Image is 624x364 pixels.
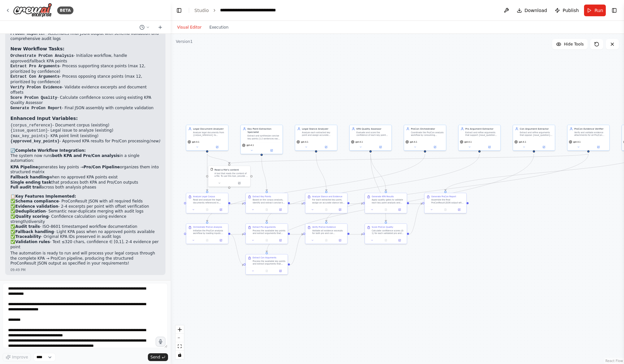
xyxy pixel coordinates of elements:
[349,202,363,205] g: Edge from 15cf9840-3148-4eca-bb80-58158e7b0e99 to fa309409-fd9c-432a-99ee-3d7b864f9f8d
[253,195,271,198] div: Extract Key Points
[409,202,422,205] g: Edge from fa309409-fd9c-432a-99ee-3d7b864f9f8d to 3a0b5cdd-5e09-4224-94ba-c29f8356c0e1
[15,209,46,214] strong: Deduplication
[10,134,160,139] li: - KPA point limit (existing)
[10,134,48,138] code: {max_key_points}
[215,238,227,242] button: Open in side panel
[52,153,119,158] strong: both KPA and Pro/Con analysis
[334,208,346,212] button: Open in side panel
[312,226,336,228] div: Verify ProCon Evidence
[193,127,226,130] div: Legal Document Analyzer
[394,208,406,212] button: Open in side panel
[513,125,555,151] div: Con Argument ExtractorExtract and refine arguments that oppose {issue_question} from the availabl...
[230,181,249,185] button: Open in side panel
[253,199,286,204] div: Based on the corpus analysis, identify and extract concise key points (1-2 sentences each) that r...
[208,165,251,187] div: FileReadToolRead a file's contentA tool that reads the content of a file. To use this tool, provi...
[186,125,228,151] div: Legal Document AnalyzerAnalyze legal documents from {corpus_reference} to understand the corpus c...
[10,74,59,79] code: Extract Con Arguments
[305,223,348,244] div: Verify ProCon EvidenceValidate all evidence excerpts for both pro and con arguments. Verify each ...
[186,223,228,244] div: Orchestrate ProCon AnalysisInitialize the Pro/Con analysis workflow by loading inputs: {issue_que...
[230,202,244,205] g: Edge from 2a0774f8-9de8-4abf-b7c6-6c649ad9edfc to 3222d73d-9d1c-4045-9059-774563f1d931
[175,325,184,334] button: zoom in
[205,23,232,31] button: Execution
[410,140,417,143] span: gpt-4.1
[10,175,49,179] strong: Fallback handling
[194,8,209,13] a: Studio
[10,185,42,189] strong: Full audit trail
[574,131,607,137] div: Verify and validate evidence attachments for all Pro/Con points, ensuring each point has 2-4 vali...
[365,193,407,213] div: Generate KPA ResultsApply quality gates to validate each key point analysis and generate final KP...
[240,125,283,154] div: Key Point Extraction SpecialistExtract and synthesize concise key points (1-2 sentences each) tha...
[10,139,59,144] code: {approved_key_points}
[245,254,288,275] div: Extract Con ArgumentsProcess the available key points and extract arguments that oppose {issue_qu...
[10,95,160,106] li: - Calculate confidence scores using existing KPA Quality Assessor
[10,64,59,69] code: Extract Pro Arguments
[15,199,59,203] strong: Schema compliance
[230,233,244,267] g: Edge from 80fb218c-3fc9-49bb-924e-992e64a1c11f to af6dd6ea-47ed-4aae-b2d0-46bf88ae71d3
[10,128,48,133] code: {issue_question}
[13,3,52,18] img: Logo
[552,5,581,16] button: Publish
[265,154,481,221] g: Edge from 92689bfb-522f-467e-9d91-6140dc50e099 to 6b945c73-d800-47e1-b305-494ce2fa52d9
[438,208,452,212] button: No output available
[10,165,38,169] strong: KPA Pipeline
[357,127,390,130] div: KPA Quality Assessor
[175,351,184,359] button: toggle interactivity
[193,131,226,137] div: Analyze legal documents from {corpus_reference} to understand the corpus content and prepare norm...
[176,39,193,44] div: Version 1
[409,202,422,236] g: Edge from 2c0e2772-c78d-478e-bed3-c8f892b5fb7b to 3a0b5cdd-5e09-4224-94ba-c29f8356c0e1
[563,7,579,14] span: Publish
[248,127,281,134] div: Key Point Extraction Specialist
[15,148,86,153] strong: Complete Workflow Integration:
[205,154,209,191] g: Edge from 309ed8c3-cea1-4f64-875d-0ca7ba42b05e to 2a0774f8-9de8-4abf-b7c6-6c649ad9edfc
[10,123,160,128] li: - Document corpus (existing)
[200,238,214,242] button: No output available
[194,7,293,14] nav: breadcrumb
[155,23,165,31] button: Start a new chat
[356,140,363,143] span: gpt-4.1
[175,325,184,359] div: React Flow controls
[193,195,215,198] div: Analyze Legal Corpus
[10,199,160,250] p: ✅ - ProConResult JSON with all required fields ✅ - 2-4 excerpts per point with offset verificatio...
[253,226,276,228] div: Extract Pro Arguments
[305,193,348,213] div: Analyze Stance and EvidenceFor each extracted key point, assign an accurate stance label (support...
[312,199,345,204] div: For each extracted key point, assign an accurate stance label (supporting/opposing/neutral) relat...
[175,334,184,342] button: zoom out
[317,145,336,149] button: Open in side panel
[193,226,222,228] div: Orchestrate ProCon Analysis
[431,195,456,198] div: Generate ProCon Report
[148,353,168,361] button: Send
[295,125,337,151] div: Legal Stance AnalyzerAnalyze each extracted key point and assign accurate stance labels (supporti...
[290,233,303,236] g: Edge from 6b945c73-d800-47e1-b305-494ce2fa52d9 to 0b9a67a8-9b09-40c1-9fc1-e57285816e98
[369,154,388,191] g: Edge from 6b541b30-dfd6-4ceb-8bda-8496fbd651b3 to fa309409-fd9c-432a-99ee-3d7b864f9f8d
[574,127,607,130] div: ProCon Evidence Verifier
[275,208,286,212] button: Open in side panel
[230,233,244,236] g: Edge from 80fb218c-3fc9-49bb-924e-992e64a1c11f to 6b945c73-d800-47e1-b305-494ce2fa52d9
[379,208,393,212] button: No output available
[10,251,160,266] p: The automation is ready to run and will process your legal corpus through the complete KPA → Pro/...
[150,355,160,360] span: Send
[193,199,226,204] div: Read and analyze the legal documents referenced in {corpus_reference} to understand the corpus co...
[394,238,406,242] button: Open in side panel
[245,193,288,213] div: Extract Key PointsBased on the corpus analysis, identify and extract concise key points (1-2 sent...
[210,168,213,171] img: FileReadTool
[334,238,346,242] button: Open in side panel
[215,208,227,212] button: Open in side panel
[10,32,45,36] code: ProCon Reporter
[10,74,160,84] li: - Process opposing stance points (max 12, prioritized by confidence)
[15,224,40,229] strong: Audit trails
[57,6,73,14] div: BETA
[411,131,444,137] div: Coordinate the Pro/Con analysis workflow by consuming approved KPA key points for {issue_question...
[589,145,608,149] button: Open in side panel
[265,154,536,252] g: Edge from b984a0df-1f38-4886-a057-36a68cd926f4 to af6dd6ea-47ed-4aae-b2d0-46bf88ae71d3
[290,202,303,205] g: Edge from 3222d73d-9d1c-4045-9059-774563f1d931 to 15cf9840-3148-4eca-bb80-58158e7b0e99
[552,39,588,49] button: Hide Tools
[372,199,405,204] div: Apply quality gates to validate each key point analysis and generate final KPA results formatted ...
[15,214,48,219] strong: Quality scoring
[365,223,407,244] div: Score ProCon QualityCalculate confidence scores (0-1) for each validated pro and con argument bas...
[3,353,31,361] button: Improve
[149,139,160,143] em: (new)
[205,154,231,163] g: Edge from 309ed8c3-cea1-4f64-875d-0ca7ba42b05e to b8f21b8e-befb-4347-9c28-7f32baad29ce
[260,269,274,273] button: No output available
[519,140,526,143] span: gpt-4.1
[205,154,427,221] g: Edge from bbcbbb0e-2721-414e-b4af-4eb6e505baed to 80fb218c-3fc9-49bb-924e-992e64a1c11f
